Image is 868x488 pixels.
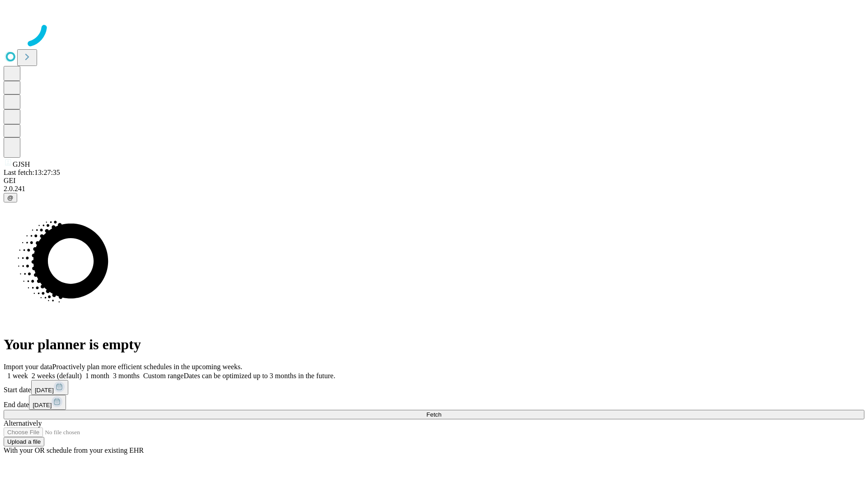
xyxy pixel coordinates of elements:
[35,387,54,394] span: [DATE]
[4,380,864,395] div: Start date
[4,185,864,193] div: 2.0.241
[29,395,66,410] button: [DATE]
[4,363,52,371] span: Import your data
[143,372,184,380] span: Custom range
[32,372,82,380] span: 2 weeks (default)
[33,402,52,408] span: [DATE]
[426,411,441,418] span: Fetch
[31,380,68,395] button: [DATE]
[7,194,14,201] span: @
[4,395,864,410] div: End date
[4,177,864,185] div: GEI
[4,336,864,353] h1: Your planner is empty
[4,169,60,176] span: Last fetch: 13:27:35
[7,372,28,380] span: 1 week
[113,372,140,380] span: 3 months
[4,410,864,419] button: Fetch
[4,446,144,454] span: With your OR schedule from your existing EHR
[85,372,109,380] span: 1 month
[4,419,42,427] span: Alternatively
[184,372,335,380] span: Dates can be optimized up to 3 months in the future.
[13,160,30,168] span: GJSH
[4,193,17,202] button: @
[4,437,44,446] button: Upload a file
[52,363,242,371] span: Proactively plan more efficient schedules in the upcoming weeks.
